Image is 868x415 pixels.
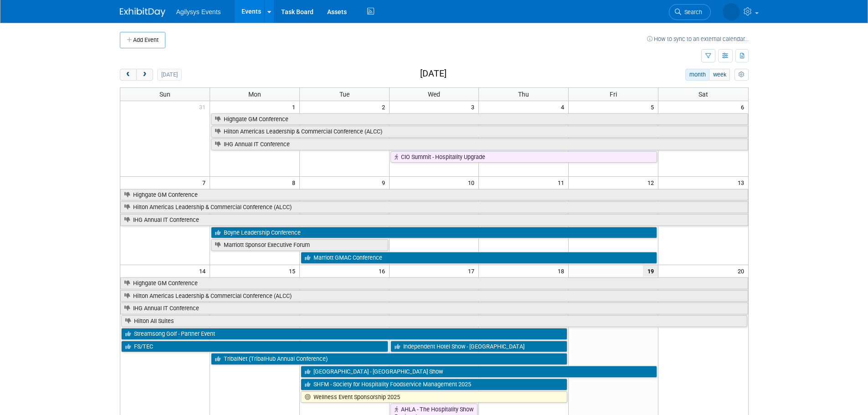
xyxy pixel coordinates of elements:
[120,302,748,314] a: IHG Annual IT Conference
[737,177,748,188] span: 13
[339,91,349,98] span: Tue
[420,69,447,79] h2: [DATE]
[136,69,153,81] button: next
[121,341,388,353] a: FS/TEC
[381,177,389,188] span: 9
[121,315,747,327] a: Hilton All Suites
[211,138,748,150] a: IHG Annual IT Conference
[176,8,221,15] span: Agilysys Events
[120,8,165,17] img: ExhibitDay
[120,69,137,81] button: prev
[120,32,165,48] button: Add Event
[120,189,748,201] a: Highgate GM Conference
[211,239,388,251] a: Marriott Sponsor Executive Forum
[737,265,748,277] span: 20
[518,91,529,98] span: Thu
[643,265,658,277] span: 19
[467,177,478,188] span: 10
[198,265,210,277] span: 14
[157,69,181,81] button: [DATE]
[470,101,478,113] span: 3
[390,341,568,353] a: Independent Hotel Show - [GEOGRAPHIC_DATA]
[159,91,170,98] span: Sun
[557,177,568,188] span: 11
[734,69,748,81] button: myCustomButton
[301,379,568,390] a: SHFM - Society for Hospitality Foodservice Management 2025
[120,277,748,289] a: Highgate GM Conference
[685,69,709,81] button: month
[120,290,748,302] a: Hilton Americas Leadership & Commercial Conference (ALCC)
[669,4,711,20] a: Search
[288,265,299,277] span: 15
[291,101,299,113] span: 1
[739,72,745,78] i: Personalize Calendar
[709,69,730,81] button: week
[198,101,210,113] span: 31
[211,126,748,138] a: Hilton Americas Leadership & Commercial Conference (ALCC)
[560,101,568,113] span: 4
[723,3,740,20] img: Jen Reeves
[120,214,748,226] a: IHG Annual IT Conference
[248,91,261,98] span: Mon
[291,177,299,188] span: 8
[301,366,657,378] a: [GEOGRAPHIC_DATA] - [GEOGRAPHIC_DATA] Show
[740,101,748,113] span: 6
[557,265,568,277] span: 18
[211,113,748,125] a: Highgate GM Conference
[301,252,657,264] a: Marriott GMAC Conference
[647,36,749,42] a: How to sync to an external calendar...
[467,265,478,277] span: 17
[428,91,440,98] span: Wed
[301,391,568,403] a: Wellness Event Sponsorship 2025
[121,328,568,340] a: Streamsong Golf - Partner Event
[211,227,657,239] a: Boyne Leadership Conference
[120,201,748,213] a: Hilton Americas Leadership & Commercial Conference (ALCC)
[390,151,657,163] a: CIO Summit - Hospitality Upgrade
[650,101,658,113] span: 5
[610,91,617,98] span: Fri
[201,177,210,188] span: 7
[378,265,389,277] span: 16
[211,353,567,365] a: TribalNet (TribalHub Annual Conference)
[381,101,389,113] span: 2
[699,91,708,98] span: Sat
[647,177,658,188] span: 12
[681,9,702,15] span: Search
